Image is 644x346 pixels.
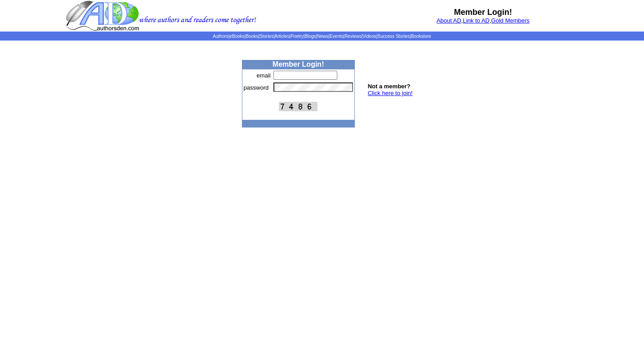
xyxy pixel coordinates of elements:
font: email [257,72,271,79]
a: Articles [275,34,290,39]
a: Events [330,34,344,39]
a: Success Stories [377,34,410,39]
a: Click here to join! [368,90,413,96]
a: Bookstore [411,34,431,39]
font: , , [437,17,530,24]
a: About AD [437,17,461,24]
img: This Is CAPTCHA Image [279,102,318,111]
b: Not a member? [368,83,411,90]
b: Member Login! [273,60,324,68]
a: Authors [213,34,228,39]
a: Gold Members [491,17,529,24]
a: Link to AD [463,17,489,24]
font: password [244,84,269,91]
a: Blogs [304,34,316,39]
a: Poetry [291,34,304,39]
a: Reviews [344,34,362,39]
a: News [317,34,328,39]
a: eBooks [229,34,244,39]
a: Books [246,34,258,39]
a: Videos [362,34,376,39]
span: | | | | | | | | | | | | [213,34,431,39]
b: Member Login! [454,8,512,17]
a: Stories [259,34,273,39]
